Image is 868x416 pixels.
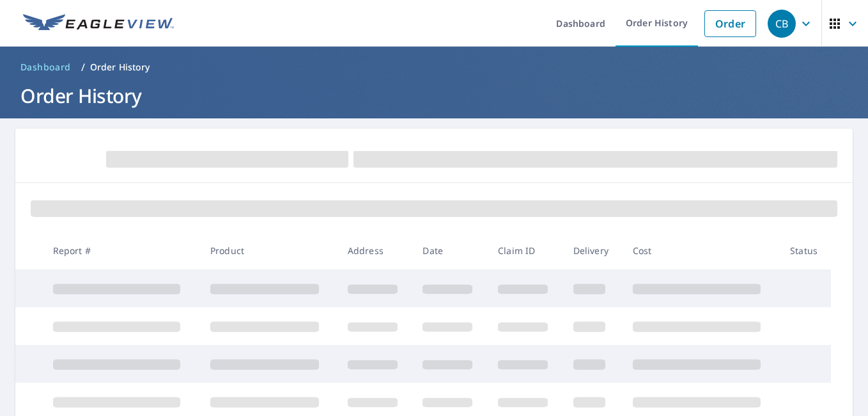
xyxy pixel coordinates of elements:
[43,232,200,269] th: Report #
[412,232,488,269] th: Date
[90,61,150,74] p: Order History
[15,57,76,77] a: Dashboard
[768,10,796,38] div: CB
[81,60,85,75] li: /
[200,232,337,269] th: Product
[15,83,853,109] h1: Order History
[780,232,831,269] th: Status
[488,232,563,269] th: Claim ID
[563,232,623,269] th: Delivery
[704,10,756,37] a: Order
[23,14,174,33] img: EV Logo
[623,232,780,269] th: Cost
[15,57,853,77] nav: breadcrumb
[20,61,71,74] span: Dashboard
[337,232,413,269] th: Address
